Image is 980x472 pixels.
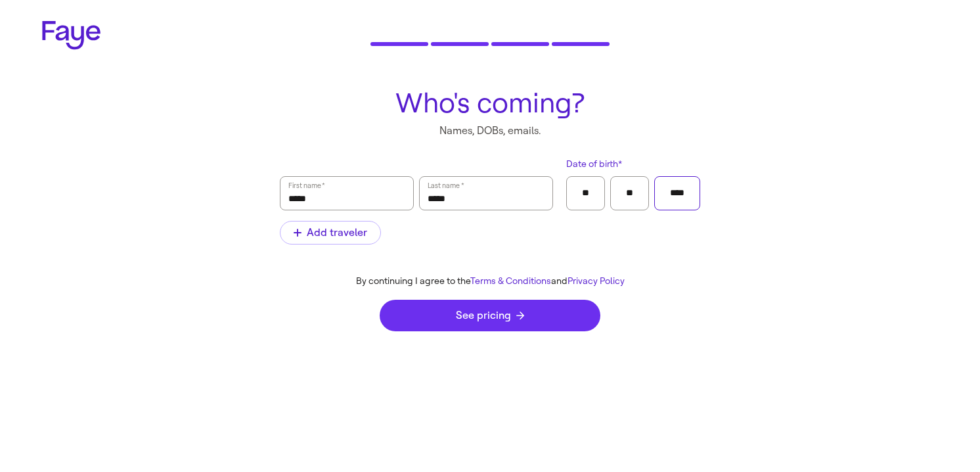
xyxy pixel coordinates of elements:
span: See pricing [456,310,524,321]
a: Terms & Conditions [470,275,551,287]
a: Privacy Policy [568,275,625,287]
label: Last name [426,179,465,192]
button: See pricing [380,300,600,331]
input: Day [619,183,640,203]
button: Add traveler [280,221,381,245]
label: First name [287,179,326,192]
input: Month [575,183,596,203]
span: Add traveler [294,227,367,238]
h1: Who's coming? [280,88,700,118]
div: By continuing I agree to the and [269,276,711,287]
p: Names, DOBs, emails. [280,124,700,138]
span: Date of birth * [566,157,622,171]
input: Year [663,183,692,203]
